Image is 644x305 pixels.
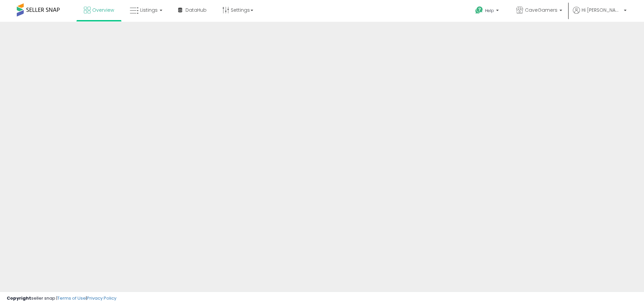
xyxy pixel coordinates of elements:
[87,295,116,301] a: Privacy Policy
[525,7,557,13] span: CaveGamers
[185,7,207,13] span: DataHub
[92,7,114,13] span: Overview
[57,295,86,301] a: Terms of Use
[470,1,505,22] a: Help
[140,7,158,13] span: Listings
[7,295,31,301] strong: Copyright
[582,7,622,13] span: Hi [PERSON_NAME]
[7,295,116,302] div: seller snap | |
[485,8,494,13] span: Help
[573,7,627,22] a: Hi [PERSON_NAME]
[475,6,483,14] i: Get Help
